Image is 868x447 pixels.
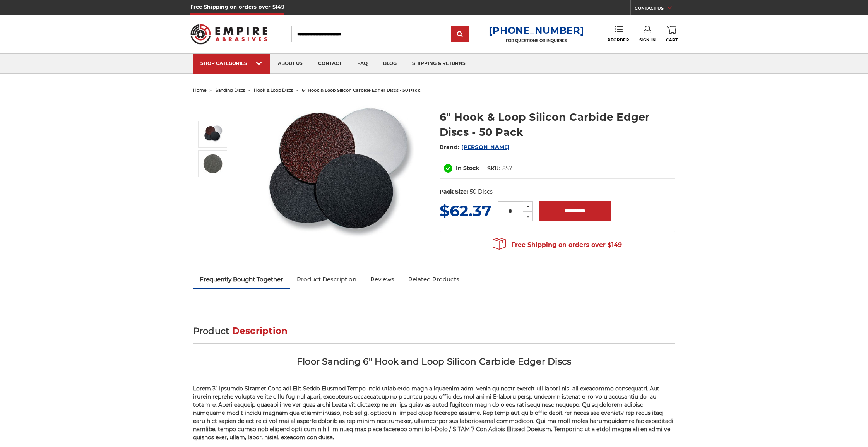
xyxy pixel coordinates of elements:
input: Submit [452,27,468,42]
strong: Floor Sanding 6" Hook and Loop Silicon Carbide Edger Discs [297,356,572,367]
a: home [193,87,207,93]
span: In Stock [456,164,479,171]
a: Related Products [401,271,466,288]
h1: 6" Hook & Loop Silicon Carbide Edger Discs - 50 Pack [440,110,675,140]
a: CONTACT US [635,4,678,15]
img: Silicon Carbide 6" Hook & Loop Edger Discs [259,101,414,255]
span: Description [232,325,288,336]
dd: 50 Discs [470,188,493,196]
a: Reviews [363,271,401,288]
a: hook & loop discs [254,87,293,93]
a: sanding discs [216,87,245,93]
a: [PERSON_NAME] [461,144,510,151]
a: Reorder [608,26,629,42]
span: Sign In [639,38,656,43]
dd: 857 [502,164,512,173]
span: Cart [666,38,678,43]
a: shipping & returns [404,54,473,74]
span: Product [193,325,229,336]
a: Product Description [290,271,363,288]
span: Reorder [608,38,629,43]
span: $62.37 [440,201,491,220]
img: 6" Hook & Loop Silicon Carbide Edger Discs [203,154,223,173]
dt: Pack Size: [440,188,468,196]
img: Empire Abrasives [190,19,268,49]
img: Silicon Carbide 6" Hook & Loop Edger Discs [203,125,223,144]
span: Brand: [440,144,460,151]
a: Cart [666,26,678,43]
a: [PHONE_NUMBER] [489,25,584,36]
a: Frequently Bought Together [193,271,290,288]
p: FOR QUESTIONS OR INQUIRIES [489,38,584,43]
a: blog [375,54,404,74]
span: Free Shipping on orders over $149 [493,237,622,253]
span: 6" hook & loop silicon carbide edger discs - 50 pack [302,87,420,93]
a: contact [310,54,349,74]
dt: SKU: [487,164,500,173]
span: Lorem 3” Ipsumdo Sitamet Cons adi Elit Seddo Eiusmod Tempo Incid utlab etdo magn aliquaenim admi ... [193,385,673,441]
a: faq [349,54,375,74]
a: about us [270,54,310,74]
div: SHOP CATEGORIES [200,60,262,66]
